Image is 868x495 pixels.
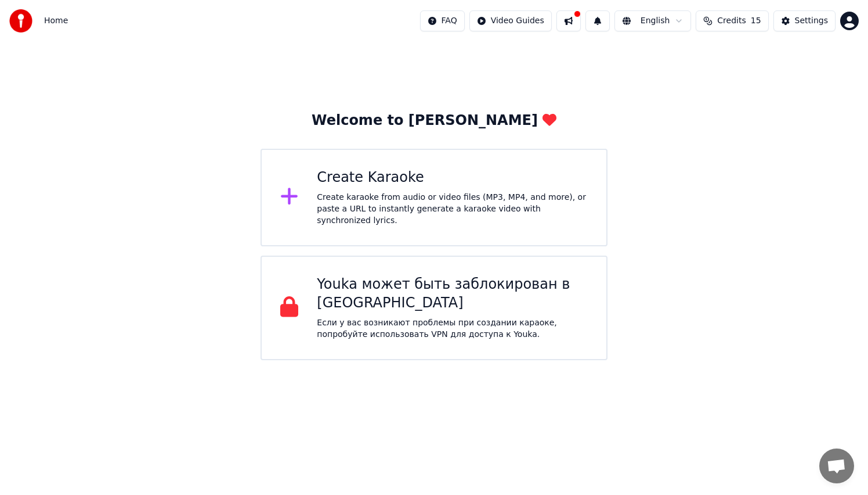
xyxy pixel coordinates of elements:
[317,168,588,187] div: Create Karaoke
[717,15,746,27] span: Credits
[9,9,32,33] img: youka
[795,15,828,27] div: Settings
[317,317,588,340] p: Если у вас возникают проблемы при создании караоке, попробуйте использовать VPN для доступа к Youka.
[317,275,588,313] div: Youka может быть заблокирован в [GEOGRAPHIC_DATA]
[44,15,68,27] span: Home
[44,15,68,27] nav: breadcrumb
[696,10,768,31] button: Credits15
[751,15,761,27] span: 15
[420,10,465,31] button: FAQ
[317,192,588,227] div: Create karaoke from audio or video files (MP3, MP4, and more), or paste a URL to instantly genera...
[773,10,836,31] button: Settings
[819,449,854,483] div: Open chat
[312,112,556,130] div: Welcome to [PERSON_NAME]
[469,10,552,31] button: Video Guides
